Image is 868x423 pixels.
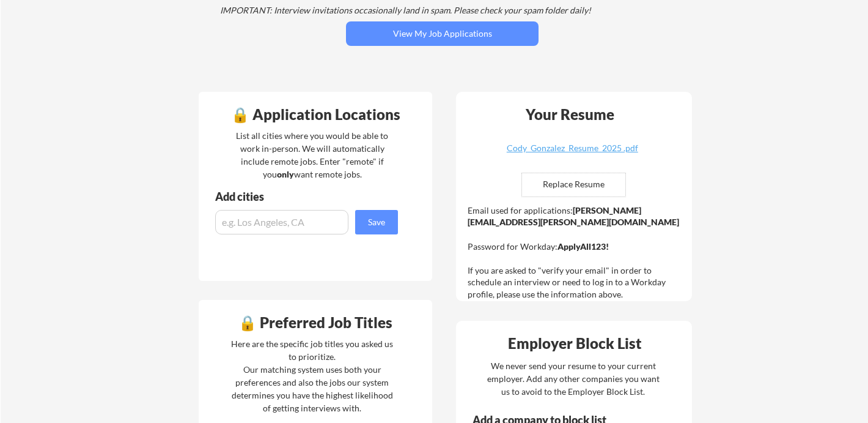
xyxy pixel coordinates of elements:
div: Email used for applications: Password for Workday: If you are asked to "verify your email" in ord... [468,204,683,301]
div: List all cities where you would be able to work in-person. We will automatically include remote j... [228,129,396,181]
input: e.g. Los Angeles, CA [215,210,348,234]
div: Your Resume [509,107,630,122]
div: We never send your resume to your current employer. Add any other companies you want us to avoid ... [486,359,660,398]
strong: only [277,169,294,179]
button: Save [355,210,398,234]
div: 🔒 Preferred Job Titles [202,315,429,330]
em: IMPORTANT: Interview invitations occasionally land in spam. Please check your spam folder daily! [220,5,591,15]
strong: [PERSON_NAME][EMAIL_ADDRESS][PERSON_NAME][DOMAIN_NAME] [468,205,679,228]
strong: ApplyAll123! [557,241,609,252]
div: Employer Block List [461,336,688,351]
a: Cody_Gonzalez_Resume_2025 .pdf [499,144,645,163]
div: Cody_Gonzalez_Resume_2025 .pdf [499,144,645,152]
div: Add cities [215,191,401,202]
div: 🔒 Application Locations [202,107,429,122]
button: View My Job Applications [346,21,539,46]
div: Here are the specific job titles you asked us to prioritize. Our matching system uses both your p... [228,337,396,414]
